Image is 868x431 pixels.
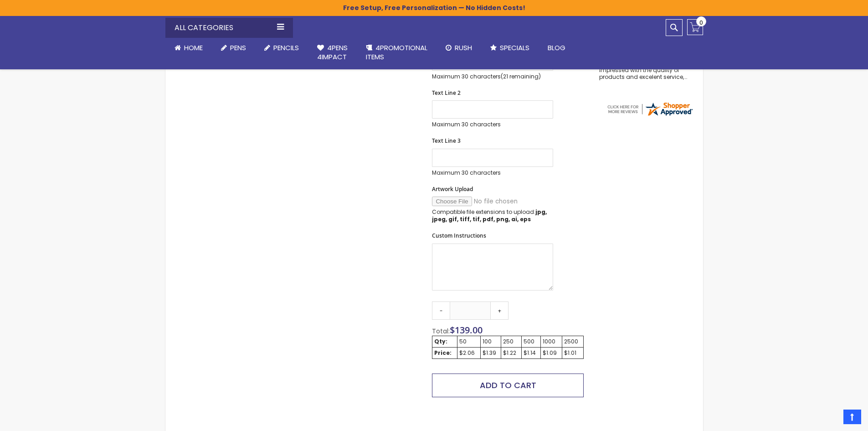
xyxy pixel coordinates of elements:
[543,338,560,345] div: 1000
[606,111,693,119] a: 4pens.com certificate URL
[548,43,565,52] span: Blog
[366,43,427,62] span: 4PROMOTIONAL ITEMS
[437,38,481,58] a: Rush
[432,374,583,397] button: Add to Cart
[539,38,575,58] a: Blog
[432,73,553,80] p: Maximum 30 characters
[524,338,539,345] div: 500
[564,349,581,357] div: $1.01
[255,38,308,58] a: Pencils
[432,121,553,128] p: Maximum 30 characters
[503,349,519,357] div: $1.22
[434,349,452,357] strong: Price:
[455,324,483,336] span: 139.00
[501,73,541,80] span: (21 remaining)
[432,185,473,193] span: Artwork Upload
[212,38,255,58] a: Pens
[564,338,581,345] div: 2500
[432,137,461,145] span: Text Line 3
[606,101,693,117] img: 4pens.com widget logo
[317,43,348,62] span: 4Pens 4impact
[432,169,553,177] p: Maximum 30 characters
[434,338,447,345] strong: Qty:
[483,338,499,345] div: 100
[432,208,547,223] strong: jpg, jpeg, gif, tiff, tif, pdf, png, ai, eps
[432,301,450,320] a: -
[481,38,539,58] a: Specials
[524,349,539,357] div: $1.14
[483,349,499,357] div: $1.39
[230,43,246,52] span: Pens
[357,38,437,68] a: 4PROMOTIONALITEMS
[459,338,478,345] div: 50
[490,301,508,320] a: +
[184,43,203,52] span: Home
[687,19,703,35] a: 0
[543,349,560,357] div: $1.09
[480,379,536,391] span: Add to Cart
[308,38,357,68] a: 4Pens4impact
[432,327,450,336] span: Total:
[165,38,212,58] a: Home
[432,232,486,239] span: Custom Instructions
[503,338,519,345] div: 250
[699,18,703,27] span: 0
[432,89,461,97] span: Text Line 2
[273,43,299,52] span: Pencils
[500,43,529,52] span: Specials
[432,208,553,223] p: Compatible file extensions to upload:
[450,324,483,336] span: $
[793,406,868,431] iframe: Google Customer Reviews
[459,349,478,357] div: $2.06
[599,61,688,80] div: returning customer, always impressed with the quality of products and excelent service, will retu...
[455,43,472,52] span: Rush
[165,18,293,38] div: All Categories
